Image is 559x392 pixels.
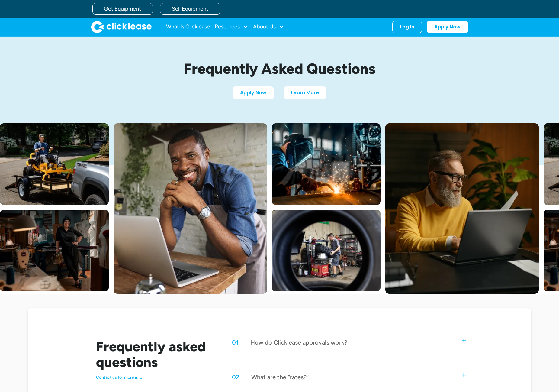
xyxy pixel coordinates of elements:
[91,21,152,33] img: Clicklease logo
[232,373,239,381] div: 02
[215,21,248,33] div: Resources
[284,86,326,99] a: Learn More
[427,21,468,33] a: Apply Now
[233,86,274,99] a: Apply Now
[92,3,153,15] a: Get Equipment
[462,373,466,377] img: small plus
[96,339,210,370] h2: Frequently asked questions
[400,24,414,30] div: Log In
[96,375,210,380] p: Contact us for more info
[272,123,381,205] img: A welder in a large mask working on a large pipe
[166,21,210,33] a: What Is Clicklease
[462,339,466,342] img: small plus
[253,21,284,33] div: About Us
[91,21,152,33] a: home
[250,339,347,346] div: How do Clicklease approvals work?
[385,123,539,294] img: Bearded man in yellow sweter typing on his laptop while sitting at his desk
[232,339,238,346] div: 01
[251,373,309,381] div: What are the “rates?”
[160,3,220,15] a: Sell Equipment
[114,123,267,294] img: A smiling man in a blue shirt and apron leaning over a table with a laptop
[272,210,381,291] img: A man fitting a new tire on a rim
[138,61,422,77] h1: Frequently Asked Questions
